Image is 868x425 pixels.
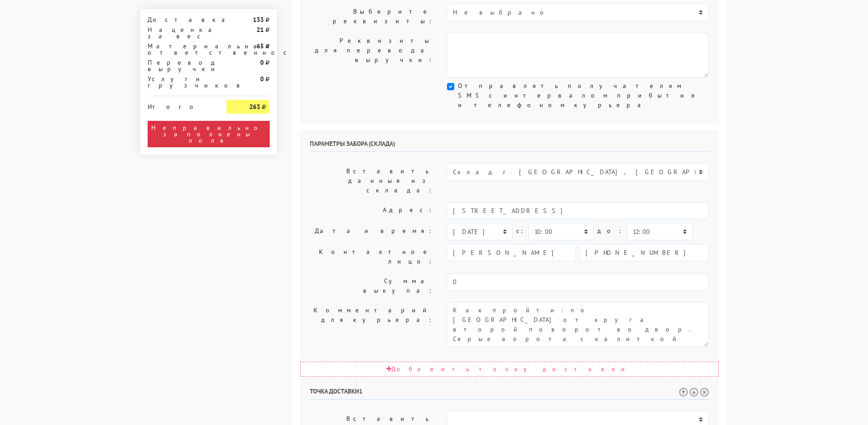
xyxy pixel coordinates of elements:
label: c: [516,223,525,239]
input: Имя [447,244,576,261]
label: Выберите реквизиты: [303,4,441,29]
strong: 263 [249,103,260,111]
textarea: Как пройти: по [GEOGRAPHIC_DATA] от круга второй поворот во двор. Серые ворота с калиткой между а... [447,302,709,347]
label: Сумма выкупа: [303,273,441,299]
div: Наценка за вес [141,26,220,39]
label: Адрес: [303,202,441,219]
input: Телефон [580,244,709,261]
div: Добавить точку доставки [300,362,719,377]
label: Реквизиты для перевода выручки: [303,33,441,78]
div: Перевод выручки [141,59,220,72]
label: Вставить данные из склада: [303,163,441,198]
strong: 65 [257,42,264,50]
label: Комментарий для курьера: [303,302,441,347]
span: 1 [359,387,363,395]
label: до: [597,223,623,239]
div: Материальная ответственность [141,43,220,56]
h6: Точка доставки [310,388,709,400]
div: Итого [148,100,213,110]
div: Доставка [141,16,220,23]
strong: 0 [260,58,264,67]
div: Неправильно заполнены поля [148,121,270,147]
label: Дата и время: [303,223,441,240]
strong: 21 [257,26,264,34]
strong: 133 [253,16,264,24]
div: Услуги грузчиков [141,76,220,88]
strong: 0 [260,75,264,83]
h6: Параметры забора (склада) [310,140,709,152]
label: Контактное лицо: [303,244,441,270]
label: Отправлять получателям SMS с интервалом прибытия и телефоном курьера [458,81,709,110]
